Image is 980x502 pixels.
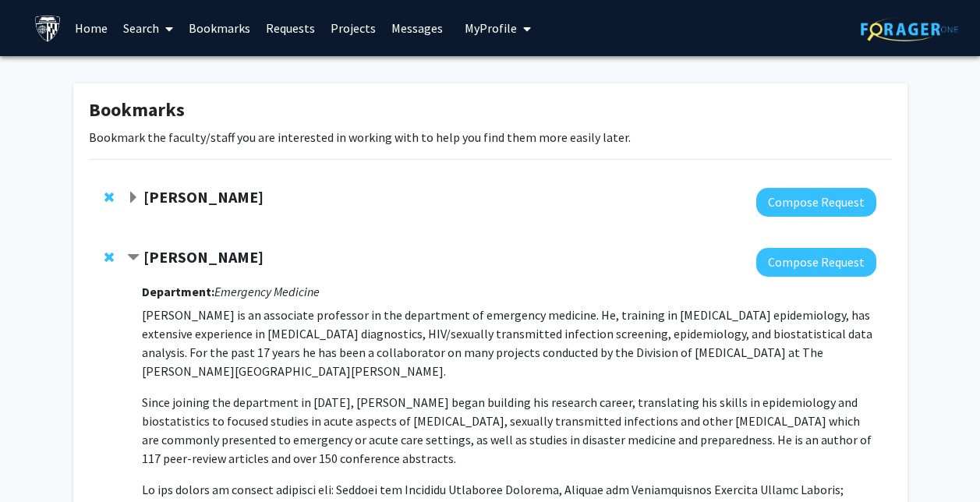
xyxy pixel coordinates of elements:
strong: [PERSON_NAME] [143,187,264,207]
a: Search [115,1,181,55]
a: Projects [323,1,384,55]
h1: Bookmarks [89,99,892,122]
p: Since joining the department in [DATE], [PERSON_NAME] began building his research career, transla... [142,393,876,468]
button: Compose Request to Yu-Hsiang Hsieh [756,248,876,277]
a: Requests [258,1,323,55]
p: Bookmark the faculty/staff you are interested in working with to help you find them more easily l... [89,128,892,147]
span: Remove Victoria Paone from bookmarks [104,191,114,203]
img: ForagerOne Logo [861,17,958,41]
p: [PERSON_NAME] is an associate professor in the department of emergency medicine. He, training in ... [142,306,876,380]
a: Messages [384,1,451,55]
strong: Department: [142,284,214,299]
span: Expand Victoria Paone Bookmark [127,192,140,204]
span: Remove Yu-Hsiang Hsieh from bookmarks [104,251,114,263]
img: Johns Hopkins University Logo [34,15,62,42]
span: Contract Yu-Hsiang Hsieh Bookmark [127,252,140,264]
a: Home [67,1,115,55]
i: Emergency Medicine [214,284,320,299]
button: Compose Request to Victoria Paone [756,188,876,217]
span: My Profile [465,20,517,36]
iframe: Chat [12,432,66,490]
a: Bookmarks [181,1,258,55]
strong: [PERSON_NAME] [143,247,264,267]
